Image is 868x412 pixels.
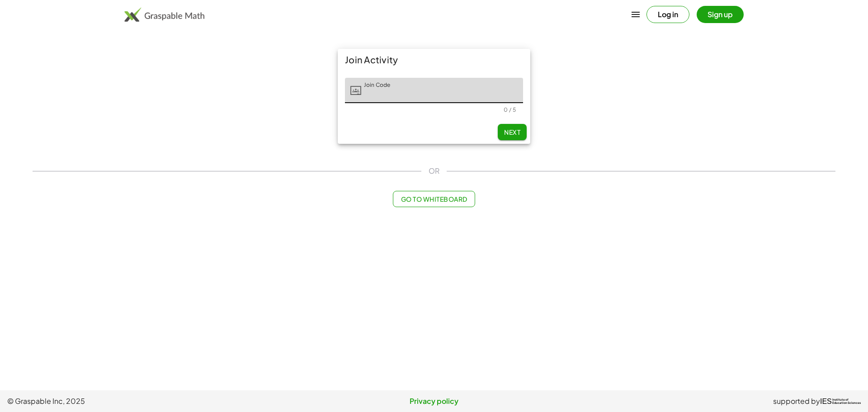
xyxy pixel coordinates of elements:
a: Privacy policy [292,396,576,407]
span: Next [504,128,520,136]
button: Go to Whiteboard [393,191,475,207]
div: 0 / 5 [504,106,516,113]
button: Next [498,124,527,140]
span: Go to Whiteboard [401,195,467,203]
span: supported by [773,396,820,407]
span: IES [820,397,832,406]
div: Join Activity [338,49,530,71]
span: OR [429,166,439,176]
button: Sign up [697,6,744,23]
a: IESInstitute ofEducation Sciences [820,396,861,407]
button: Log in [646,6,689,23]
span: © Graspable Inc, 2025 [7,396,292,407]
span: Institute of Education Sciences [832,398,861,405]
